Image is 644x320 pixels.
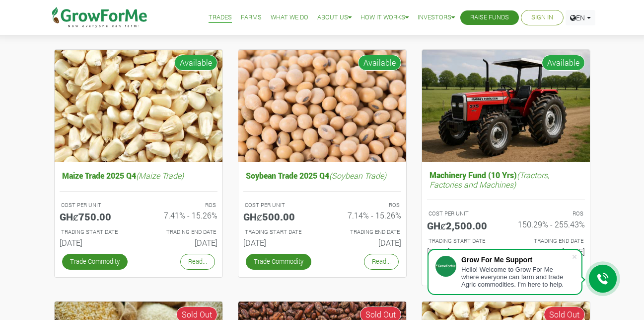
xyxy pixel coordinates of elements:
[60,211,131,222] h5: GHȼ750.00
[60,238,131,247] h6: [DATE]
[470,12,509,23] a: Raise Funds
[429,210,497,218] p: COST PER UNIT
[542,55,585,71] span: Available
[427,247,499,256] h6: [DATE]
[136,170,184,181] i: (Maize Trade)
[60,168,217,251] a: Maize Trade 2025 Q4(Maize Trade) COST PER UNIT GHȼ750.00 ROS 7.41% - 15.26% TRADING START DATE [D...
[331,228,400,236] p: Estimated Trading End Date
[146,211,217,220] h6: 7.41% - 15.26%
[515,210,583,218] p: ROS
[146,238,217,247] h6: [DATE]
[55,50,222,163] img: growforme image
[243,238,315,247] h6: [DATE]
[209,12,232,23] a: Trades
[427,168,585,260] a: Machinery Fund (10 Yrs)(Tractors, Factories and Machines) COST PER UNIT GHȼ2,500.00 ROS 150.29% -...
[513,247,585,256] h6: [DATE]
[566,10,595,25] a: EN
[243,211,315,222] h5: GHȼ500.00
[427,168,585,192] h5: Machinery Fund (10 Yrs)
[62,254,128,269] a: Trade Commodity
[243,168,401,251] a: Soybean Trade 2025 Q4(Soybean Trade) COST PER UNIT GHȼ500.00 ROS 7.14% - 15.26% TRADING START DAT...
[238,50,406,163] img: growforme image
[317,12,352,23] a: About Us
[271,12,308,23] a: What We Do
[330,238,401,247] h6: [DATE]
[60,168,217,183] h5: Maize Trade 2025 Q4
[531,12,553,23] a: Sign In
[422,50,590,162] img: growforme image
[364,254,399,269] a: Read...
[61,228,130,236] p: Estimated Trading Start Date
[461,256,572,264] div: Grow For Me Support
[331,201,400,210] p: ROS
[329,170,386,181] i: (Soybean Trade)
[147,201,216,210] p: ROS
[147,228,216,236] p: Estimated Trading End Date
[513,219,585,229] h6: 150.29% - 255.43%
[418,12,455,23] a: Investors
[429,237,497,245] p: Estimated Trading Start Date
[515,237,583,245] p: Estimated Trading End Date
[61,201,130,210] p: COST PER UNIT
[429,170,549,190] i: (Tractors, Factories and Machines)
[241,12,262,23] a: Farms
[427,219,499,231] h5: GHȼ2,500.00
[245,228,313,236] p: Estimated Trading Start Date
[180,254,215,269] a: Read...
[360,12,409,23] a: How it Works
[358,55,401,71] span: Available
[246,254,311,269] a: Trade Commodity
[245,201,313,210] p: COST PER UNIT
[330,211,401,220] h6: 7.14% - 15.26%
[174,55,217,71] span: Available
[243,168,401,183] h5: Soybean Trade 2025 Q4
[461,266,572,288] div: Hello! Welcome to Grow For Me where everyone can farm and trade Agric commodities. I'm here to help.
